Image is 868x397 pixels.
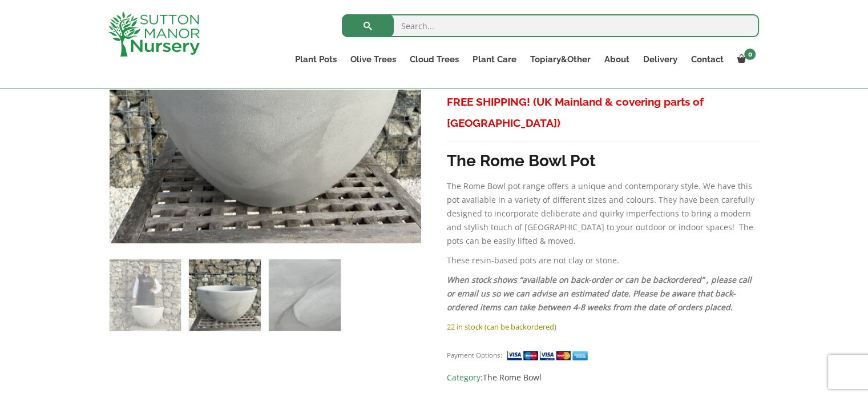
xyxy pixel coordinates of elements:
a: Topiary&Other [523,51,597,67]
img: logo [108,11,200,57]
span: 0 [744,49,756,60]
a: The Rome Bowl [483,372,542,383]
a: Contact [684,51,730,67]
img: The Rome Bowl Pot Colour Grey Stone - Image 2 [189,259,260,331]
h3: FREE SHIPPING! (UK Mainland & covering parts of [GEOGRAPHIC_DATA]) [447,91,759,134]
a: Cloud Trees [403,51,466,67]
a: Delivery [636,51,684,67]
a: Olive Trees [344,51,403,67]
p: 22 in stock (can be backordered) [447,320,759,334]
p: These resin-based pots are not clay or stone. [447,254,759,267]
a: 0 [730,51,759,67]
small: Payment Options: [447,351,502,359]
input: Search... [342,14,759,37]
img: payment supported [506,350,592,362]
p: The Rome Bowl pot range offers a unique and contemporary style. We have this pot available in a v... [447,179,759,248]
em: When stock shows “available on back-order or can be backordered” , please call or email us so we ... [447,274,752,312]
img: The Rome Bowl Pot Colour Grey Stone [110,259,181,331]
a: About [597,51,636,67]
img: The Rome Bowl Pot Colour Grey Stone - Image 3 [269,259,340,331]
span: Category: [447,371,759,384]
a: Plant Care [466,51,523,67]
strong: The Rome Bowl Pot [447,151,596,170]
a: Plant Pots [288,51,344,67]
